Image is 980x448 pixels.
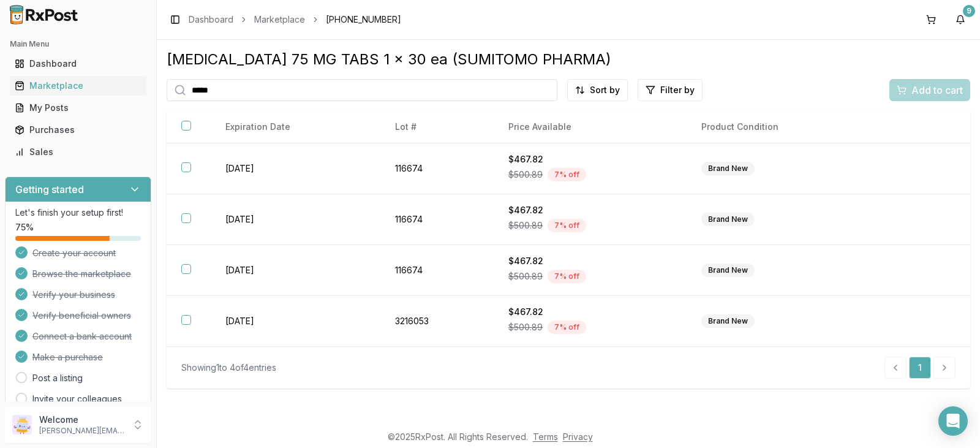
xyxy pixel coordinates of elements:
[10,119,146,141] a: Purchases
[15,146,141,158] div: Sales
[508,270,543,283] span: $500.89
[254,13,305,26] a: Marketplace
[701,314,755,328] div: Brand New
[909,357,931,379] a: 1
[32,330,132,343] span: Connect a bank account
[380,111,494,143] th: Lot #
[10,75,146,97] a: Marketplace
[380,296,494,347] td: 3216053
[508,321,543,333] span: $500.89
[32,309,131,322] span: Verify beneficial owners
[5,98,151,118] button: My Posts
[32,393,122,405] a: Invite your colleagues
[567,79,628,101] button: Sort by
[211,143,380,194] td: [DATE]
[15,80,141,92] div: Marketplace
[687,111,878,143] th: Product Condition
[508,219,543,232] span: $500.89
[15,124,141,136] div: Purchases
[32,372,83,384] a: Post a listing
[548,270,586,283] div: 7 % off
[590,84,620,96] span: Sort by
[660,84,695,96] span: Filter by
[32,268,131,280] span: Browse the marketplace
[10,53,146,75] a: Dashboard
[15,102,141,114] div: My Posts
[211,245,380,296] td: [DATE]
[181,362,276,374] div: Showing 1 to 4 of 4 entries
[548,219,586,232] div: 7 % off
[189,13,233,26] a: Dashboard
[533,431,558,442] a: Terms
[5,120,151,140] button: Purchases
[15,221,34,233] span: 75 %
[963,5,975,17] div: 9
[10,97,146,119] a: My Posts
[563,431,593,442] a: Privacy
[32,289,115,301] span: Verify your business
[701,162,755,175] div: Brand New
[508,153,672,165] div: $467.82
[380,194,494,245] td: 116674
[508,306,672,318] div: $467.82
[32,351,103,363] span: Make a purchase
[508,204,672,216] div: $467.82
[15,182,84,197] h3: Getting started
[548,168,586,181] div: 7 % off
[211,296,380,347] td: [DATE]
[167,50,970,69] div: [MEDICAL_DATA] 75 MG TABS 1 x 30 ea (SUMITOMO PHARMA)
[884,357,956,379] nav: pagination
[189,13,401,26] nav: breadcrumb
[638,79,703,101] button: Filter by
[380,143,494,194] td: 116674
[39,426,124,436] p: [PERSON_NAME][EMAIL_ADDRESS][DOMAIN_NAME]
[211,194,380,245] td: [DATE]
[32,247,116,259] span: Create your account
[5,5,83,25] img: RxPost Logo
[701,213,755,226] div: Brand New
[15,207,141,219] p: Let's finish your setup first!
[10,39,146,49] h2: Main Menu
[701,264,755,277] div: Brand New
[12,415,32,435] img: User avatar
[5,54,151,74] button: Dashboard
[211,111,380,143] th: Expiration Date
[548,321,586,334] div: 7 % off
[39,414,124,426] p: Welcome
[951,10,970,29] button: 9
[10,141,146,163] a: Sales
[508,255,672,267] div: $467.82
[938,406,968,436] div: Open Intercom Messenger
[5,142,151,162] button: Sales
[5,76,151,96] button: Marketplace
[508,169,543,181] span: $500.89
[380,245,494,296] td: 116674
[15,58,141,70] div: Dashboard
[326,13,401,26] span: [PHONE_NUMBER]
[494,111,687,143] th: Price Available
